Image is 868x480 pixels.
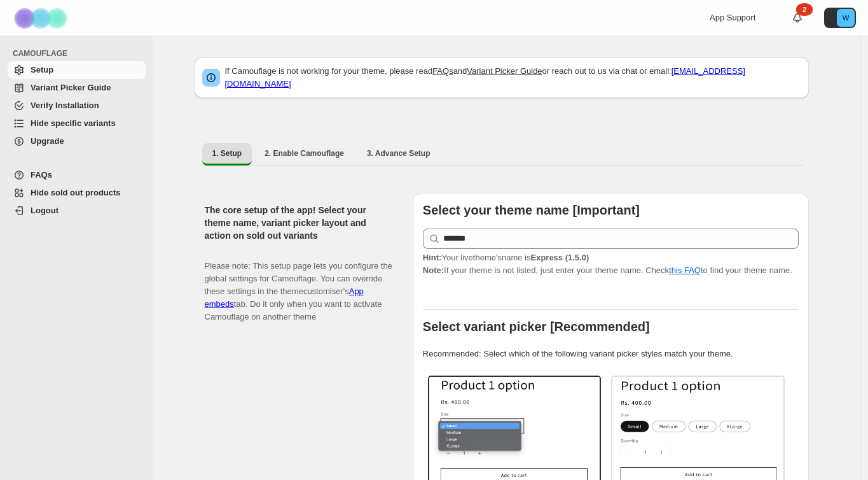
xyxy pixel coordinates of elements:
a: Logout [8,202,146,220]
span: FAQs [31,170,52,180]
a: this FAQ [669,265,701,275]
a: FAQs [8,166,146,184]
span: Hide specific variants [31,118,116,128]
text: W [843,14,850,22]
span: 3. Advance Setup [367,148,431,159]
span: Upgrade [31,136,64,146]
a: Setup [8,61,146,79]
span: App Support [710,13,755,22]
p: If Camouflage is not working for your theme, please read and or reach out to us via chat or email: [225,65,801,90]
span: 2. Enable Camouflage [265,148,344,159]
a: FAQs [432,66,453,76]
span: Avatar with initials W [837,9,855,27]
span: Logout [31,206,59,215]
a: Upgrade [8,132,146,150]
a: 2 [791,11,804,24]
p: Please note: This setup page lets you configure the global settings for Camouflage. You can overr... [205,247,392,323]
img: Camouflage [10,1,74,36]
p: Recommended: Select which of the following variant picker styles match your theme. [423,348,799,360]
span: CAMOUFLAGE [13,48,146,59]
b: Select your theme name [Important] [423,203,640,217]
span: Hide sold out products [31,188,121,197]
a: Hide specific variants [8,115,146,132]
p: If your theme is not listed, just enter your theme name. Check to find your theme name. [423,251,799,277]
div: 2 [796,3,813,16]
span: Your live theme's name is [423,253,589,262]
a: Variant Picker Guide [467,66,542,76]
strong: Note: [423,265,444,275]
h2: The core setup of the app! Select your theme name, variant picker layout and action on sold out v... [205,204,392,242]
button: Avatar with initials W [824,8,856,28]
b: Select variant picker [Recommended] [423,320,650,334]
strong: Express (1.5.0) [530,253,589,262]
span: Verify Installation [31,101,99,110]
span: 1. Setup [212,148,242,159]
span: Variant Picker Guide [31,83,111,92]
span: Setup [31,65,53,74]
a: Verify Installation [8,97,146,115]
a: Hide sold out products [8,184,146,202]
a: Variant Picker Guide [8,79,146,97]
